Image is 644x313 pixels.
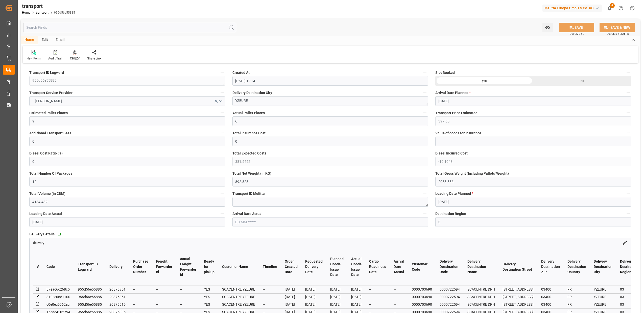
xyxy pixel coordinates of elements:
[38,36,52,44] div: Edit
[435,70,455,75] span: Slot Booked
[464,248,499,286] th: Delivery Destination Name
[330,294,344,300] div: [DATE]
[435,211,466,216] span: Destination Region
[435,191,473,196] span: Loading Date Planned
[29,70,64,75] span: Transport ID Logward
[542,23,553,32] button: open menu
[610,3,615,8] span: 8
[200,248,218,286] th: Ready for pickup
[232,171,271,176] span: Total Net Weight (in KG)
[180,301,196,307] div: --
[29,191,65,196] span: Total Volume (in CDM)
[180,294,196,300] div: --
[435,197,631,207] input: DD-MM-YYYY
[435,131,481,136] span: Value of goods for Insurance
[263,301,277,307] div: --
[351,301,362,307] div: [DATE]
[600,23,635,32] button: SAVE & NEW
[232,90,272,96] span: Delivery Destination City
[222,301,255,307] div: SCACENTRE YZEURE
[625,210,631,217] button: Destination Region
[263,294,277,300] div: --
[625,89,631,96] button: Arrival Date Planned *
[156,294,172,300] div: --
[435,151,468,156] span: Diesel Incurred Cost
[222,286,255,292] div: SCACENTRE YZEURE
[604,3,615,14] button: show 8 new notifications
[109,301,126,307] div: 20375915
[408,248,436,286] th: Customer Code
[541,286,560,292] div: 03400
[281,248,301,286] th: Order Created Date
[467,286,495,292] div: SCACENTRE DPH
[351,294,362,300] div: [DATE]
[29,217,225,227] input: DD-MM-YYYY
[70,56,80,61] div: CHEZY
[620,286,639,292] div: 03
[78,294,102,300] div: 955d56e55885
[394,294,404,300] div: --
[625,69,631,76] button: Slot Booked
[394,286,404,292] div: --
[29,151,63,156] span: Diesel Cost Ratio (%)
[351,286,362,292] div: [DATE]
[219,69,225,76] button: Transport ID Logward
[87,56,101,61] div: Share Link
[219,190,225,197] button: Total Volume (in CDM)
[394,301,404,307] div: --
[435,76,533,86] div: yes
[625,109,631,116] button: Transport Price Estimated
[29,131,71,136] span: Additional Transport Fees
[232,76,428,86] input: DD-MM-YYYY HH:MM
[106,248,129,286] th: Delivery
[219,170,225,176] button: Total Number Of Packages
[232,191,265,196] span: Transport ID Melitta
[467,294,495,300] div: SCACENTRE DPH
[29,76,225,86] textarea: 955d56e55885
[156,301,172,307] div: --
[33,240,44,244] a: delivery
[22,2,75,10] div: transport
[219,109,225,116] button: Estimated Pallet Places
[570,32,584,36] span: Ctrl/CMD + S
[567,294,586,300] div: FR
[435,90,471,96] span: Arrival Date Planned
[499,248,537,286] th: Delivery Destination Street
[594,301,612,307] div: YZEURE
[541,294,560,300] div: 03400
[218,248,259,286] th: Customer Name
[422,190,428,197] button: Transport ID Melitta
[422,170,428,176] button: Total Net Weight (in KG)
[594,294,612,300] div: YZEURE
[422,69,428,76] button: Created At
[305,286,323,292] div: [DATE]
[369,301,386,307] div: --
[27,56,41,61] div: New Form
[390,248,408,286] th: Arrival Date Actual
[36,11,49,14] a: transport
[133,301,148,307] div: --
[74,248,106,286] th: Transport ID Logward
[326,248,347,286] th: Planned Goods Issue Date
[29,96,225,106] button: open menu
[259,248,281,286] th: Timeline
[29,232,55,237] span: Delivery Details
[625,130,631,136] button: Value of goods for Insurance
[347,248,365,286] th: Actual Goods Issue Date
[176,248,200,286] th: Actual Freight Forwarder Id
[422,210,428,217] button: Arrival Date Actual
[435,171,509,176] span: Total Gross Weight (Including Pallets' Weight)
[625,170,631,176] button: Total Gross Weight (Including Pallets' Weight)
[607,32,629,36] span: Ctrl/CMD + Shift + S
[22,11,30,14] a: Home
[152,248,176,286] th: Freight Forwarder Id
[590,248,616,286] th: Delivery Destination City
[263,286,277,292] div: --
[133,294,148,300] div: --
[412,294,432,300] div: 0000703690
[204,301,214,307] div: YES
[559,23,594,32] button: SAVE
[133,286,148,292] div: --
[305,294,323,300] div: [DATE]
[620,301,639,307] div: 03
